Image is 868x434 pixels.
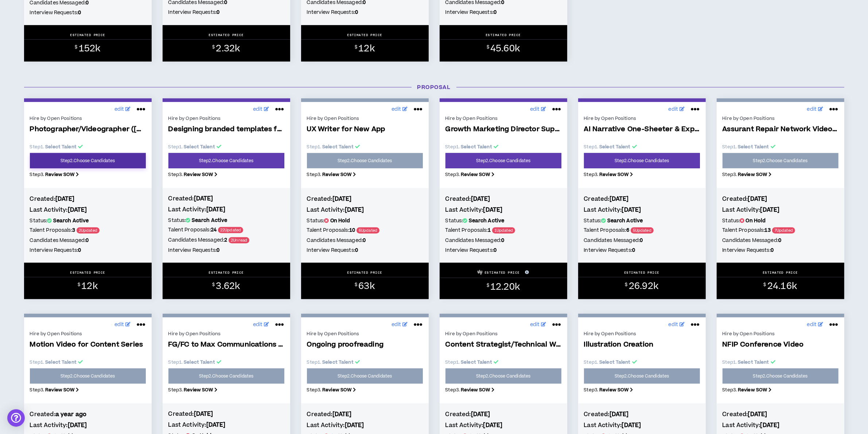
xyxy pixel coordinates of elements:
[445,410,561,418] h4: Created:
[599,387,628,393] b: Review SOW
[610,410,629,418] b: [DATE]
[607,217,643,224] b: Search Active
[490,42,520,55] span: 45.60k
[307,195,423,203] h4: Created:
[78,9,81,16] b: 0
[358,280,375,293] span: 63k
[307,217,423,225] h5: Status:
[168,331,284,337] div: Hire by Open Positions
[445,171,561,178] p: Step 3 .
[445,8,561,16] h5: Interview Requests:
[772,227,795,234] span: 7 Updated
[599,144,631,150] b: Select Talent
[471,410,490,418] b: [DATE]
[748,195,767,203] b: [DATE]
[30,9,146,17] h5: Interview Requests:
[807,321,817,329] span: edit
[723,359,838,365] p: Step 1 .
[584,421,700,429] h4: Last Activity:
[217,9,219,16] b: 0
[358,42,375,55] span: 12k
[72,227,75,234] b: 3
[461,144,492,150] b: Select Talent
[30,387,146,393] p: Step 3 .
[70,33,105,37] p: ESTIMATED PRICE
[501,237,504,244] b: 0
[723,331,838,337] div: Hire by Open Positions
[723,246,838,254] h5: Interview Requests:
[445,246,561,254] h5: Interview Requests:
[723,217,838,225] h5: Status:
[805,104,825,115] a: edit
[494,9,497,16] b: 0
[81,280,98,293] span: 12k
[332,410,352,418] b: [DATE]
[767,280,797,293] span: 24.16k
[355,247,358,254] b: 0
[209,33,244,37] p: ESTIMATED PRICE
[168,359,284,365] p: Step 1 .
[168,246,284,254] h5: Interview Requests:
[194,410,213,418] b: [DATE]
[478,270,482,275] img: Wripple
[445,331,561,337] div: Hire by Open Positions
[461,359,492,365] b: Select Talent
[206,206,226,214] b: [DATE]
[218,227,243,233] span: 22 Updated
[667,104,687,115] a: edit
[760,206,780,214] b: [DATE]
[599,359,631,365] b: Select Talent
[584,153,700,168] a: Step2.Choose Candidates
[723,410,838,418] h4: Created:
[390,319,410,331] a: edit
[355,282,357,288] sup: $
[251,104,271,115] a: edit
[392,106,401,113] span: edit
[307,226,423,235] h5: Talent Proposals:
[168,226,284,234] h5: Talent Proposals:
[584,236,700,245] h5: Candidates Messaged:
[445,144,561,150] p: Step 1 .
[30,410,146,418] h4: Created:
[599,171,628,178] b: Review SOW
[253,106,263,113] span: edit
[30,217,146,225] h5: Status:
[483,421,503,429] b: [DATE]
[78,247,81,254] b: 0
[584,125,700,134] span: AI Narrative One-Sheeter & Explainer Video
[723,206,838,214] h4: Last Activity:
[345,421,364,429] b: [DATE]
[624,270,659,275] p: ESTIMATED PRICE
[487,44,489,50] sup: $
[528,104,548,115] a: edit
[631,227,654,234] span: 5 Updated
[486,33,521,37] p: ESTIMATED PRICE
[487,282,489,289] sup: $
[530,106,540,113] span: edit
[307,331,423,337] div: Hire by Open Positions
[168,195,284,203] h4: Created:
[30,153,146,168] a: Step2.Choose Candidates
[746,217,766,224] b: On Hold
[30,226,146,235] h5: Talent Proposals:
[30,195,146,203] h4: Created:
[229,237,249,243] span: 2 Unread
[760,421,780,429] b: [DATE]
[168,410,284,418] h4: Created:
[461,171,490,178] b: Review SOW
[584,171,700,178] p: Step 3 .
[805,319,825,331] a: edit
[584,206,700,214] h4: Last Activity:
[168,421,284,429] h4: Last Activity:
[622,206,641,214] b: [DATE]
[584,246,700,254] h5: Interview Requests:
[55,195,75,203] b: [DATE]
[45,359,77,365] b: Select Talent
[168,8,284,16] h5: Interview Requests:
[86,237,89,244] b: 0
[45,171,74,178] b: Review SOW
[307,125,423,134] span: UX Writer for New App
[723,115,838,122] div: Hire by Open Positions
[445,206,561,214] h4: Last Activity:
[723,341,838,349] span: NFIP Conference Video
